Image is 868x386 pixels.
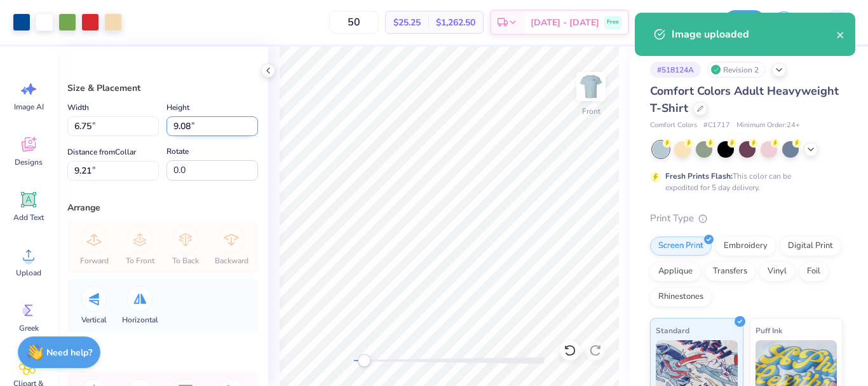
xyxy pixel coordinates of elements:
span: Standard [656,324,689,337]
div: Arrange [67,201,258,214]
div: This color can be expedited for 5 day delivery. [665,170,822,193]
label: Distance from Collar [67,144,136,160]
div: Digital Print [780,237,841,256]
img: Front [578,74,604,99]
span: [DATE] - [DATE] [531,16,599,29]
span: Designs [15,157,43,167]
div: Vinyl [759,262,795,281]
span: Minimum Order: 24 + [736,120,800,131]
span: Free [607,18,619,27]
div: Size & Placement [67,81,258,95]
span: # C1717 [703,120,730,131]
label: Width [67,100,89,115]
label: Rotate [166,144,189,159]
div: Rhinestones [650,287,712,307]
span: Add Text [13,212,44,223]
div: Transfers [705,262,756,281]
div: Applique [650,262,701,281]
span: Horizontal [122,315,158,325]
strong: Need help? [46,347,92,359]
span: $1,262.50 [436,16,475,29]
div: Align [67,353,258,366]
span: Comfort Colors Adult Heavyweight T-Shirt [650,83,839,116]
div: Embroidery [715,237,776,256]
strong: Fresh Prints Flash: [665,171,733,181]
span: Vertical [81,315,107,325]
div: Print Type [650,211,843,226]
img: Hughe Josh Cabanete [824,10,850,35]
div: Revision 2 [707,62,766,78]
a: HJ [804,10,855,35]
div: Image uploaded [672,27,836,42]
span: Greek [19,323,39,333]
label: Height [166,100,189,115]
span: Comfort Colors [650,120,697,131]
span: $25.25 [393,16,421,29]
button: close [836,27,845,42]
input: – – [329,11,379,34]
div: Accessibility label [358,354,370,367]
div: Screen Print [650,237,712,256]
div: Front [582,106,600,117]
span: Upload [16,268,41,278]
input: Untitled Design [654,10,717,35]
div: # 518124A [650,62,701,78]
span: Image AI [14,102,44,112]
span: Puff Ink [756,324,782,337]
div: Foil [799,262,829,281]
